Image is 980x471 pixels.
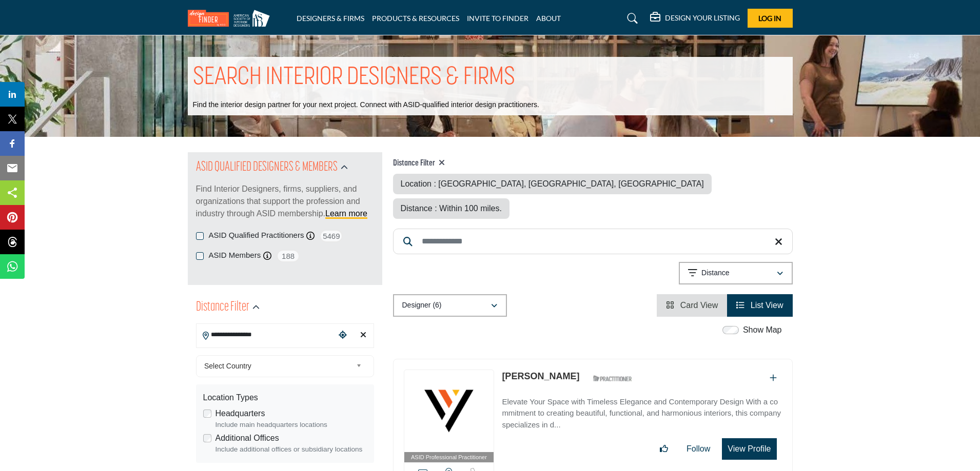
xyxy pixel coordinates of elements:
button: View Profile [722,438,776,460]
label: ASID Members [209,250,261,261]
p: Find Interior Designers, firms, suppliers, and organizations that support the profession and indu... [196,183,374,220]
li: Card View [657,294,727,317]
div: DESIGN YOUR LISTING [650,12,740,25]
h4: Distance Filter [393,158,793,169]
div: Clear search location [356,324,371,346]
span: 5469 [320,230,343,242]
span: 188 [277,250,300,262]
div: Include additional offices or subsidiary locations [215,444,367,455]
h5: DESIGN YOUR LISTING [665,13,740,23]
label: ASID Qualified Practitioners [209,230,304,241]
button: Follow [680,439,717,459]
a: Learn more [325,209,367,218]
a: [PERSON_NAME] [502,371,579,381]
button: Log In [748,9,793,28]
span: Log In [758,14,781,23]
span: ASID Professional Practitioner [411,453,487,462]
a: View Card [666,301,718,310]
label: Headquarters [215,407,265,420]
a: Elevate Your Space with Timeless Elegance and Contemporary Design With a commitment to creating b... [502,390,781,431]
a: Search [617,10,644,27]
img: ASID Qualified Practitioners Badge Icon [589,372,635,385]
a: DESIGNERS & FIRMS [297,14,364,23]
input: Search Location [197,325,335,345]
a: ABOUT [536,14,561,23]
p: Distance [701,268,729,278]
li: List View [727,294,792,317]
label: Additional Offices [215,432,279,444]
button: Like listing [653,439,675,459]
button: Distance [679,262,793,284]
h1: SEARCH INTERIOR DESIGNERS & FIRMS [193,62,515,94]
label: Show Map [743,324,782,336]
p: Designer (6) [402,300,442,311]
span: Select Country [204,360,352,372]
span: Distance : Within 100 miles. [401,204,502,213]
span: Location : [GEOGRAPHIC_DATA], [GEOGRAPHIC_DATA], [GEOGRAPHIC_DATA] [401,179,704,188]
h2: ASID QUALIFIED DESIGNERS & MEMBERS [196,158,338,177]
img: Mitchell McNeese [404,370,494,452]
span: List View [751,301,783,310]
div: Location Types [203,392,367,404]
a: INVITE TO FINDER [467,14,528,23]
a: View List [736,301,783,310]
div: Choose your current location [335,324,350,346]
button: Designer (6) [393,294,507,317]
p: Elevate Your Space with Timeless Elegance and Contemporary Design With a commitment to creating b... [502,396,781,431]
div: Include main headquarters locations [215,420,367,430]
input: ASID Members checkbox [196,252,204,260]
span: Card View [680,301,718,310]
input: Search Keyword [393,229,793,254]
input: ASID Qualified Practitioners checkbox [196,232,204,240]
img: Site Logo [188,10,275,27]
h2: Distance Filter [196,298,249,317]
p: Mitchell McNeese [502,370,579,383]
a: Add To List [770,374,777,382]
a: PRODUCTS & RESOURCES [372,14,459,23]
a: ASID Professional Practitioner [404,370,494,463]
p: Find the interior design partner for your next project. Connect with ASID-qualified interior desi... [193,100,539,110]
